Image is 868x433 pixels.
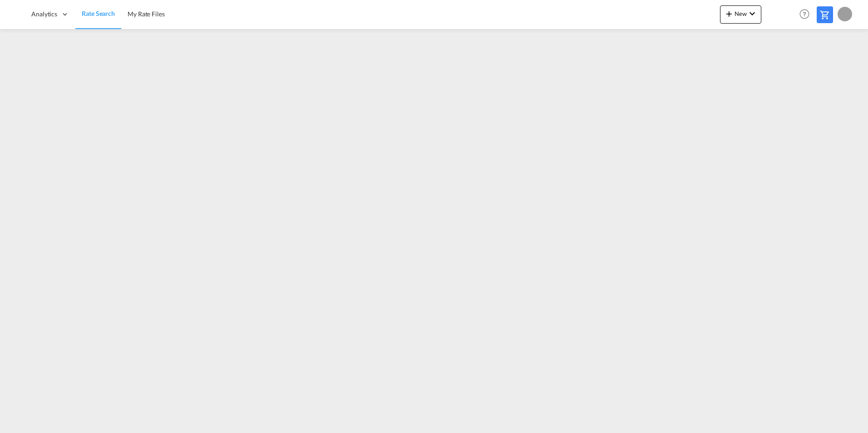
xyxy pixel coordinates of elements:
md-icon: icon-chevron-down [747,8,758,19]
span: Rate Search [82,10,115,17]
span: Analytics [31,10,57,19]
button: icon-plus 400-fgNewicon-chevron-down [720,5,761,24]
md-icon: icon-plus 400-fg [724,8,735,19]
span: Help [797,6,812,22]
div: Help [797,6,817,23]
span: My Rate Files [128,10,165,18]
span: New [724,10,758,17]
